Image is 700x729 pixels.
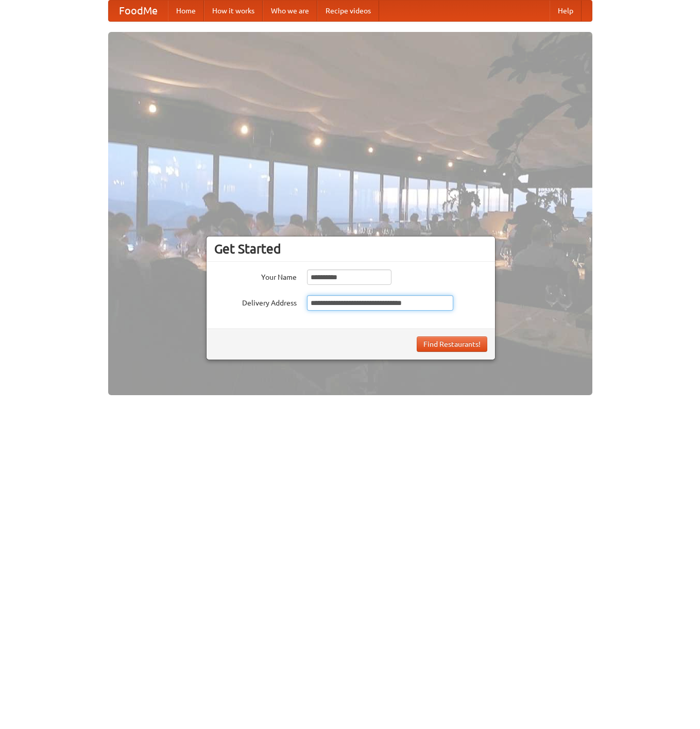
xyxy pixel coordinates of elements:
a: Help [550,1,582,21]
a: How it works [204,1,263,21]
a: Recipe videos [317,1,379,21]
label: Delivery Address [214,295,297,308]
a: Who we are [263,1,317,21]
a: FoodMe [109,1,168,21]
button: Find Restaurants! [417,336,487,352]
label: Your Name [214,269,297,282]
a: Home [168,1,204,21]
h3: Get Started [214,241,487,257]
